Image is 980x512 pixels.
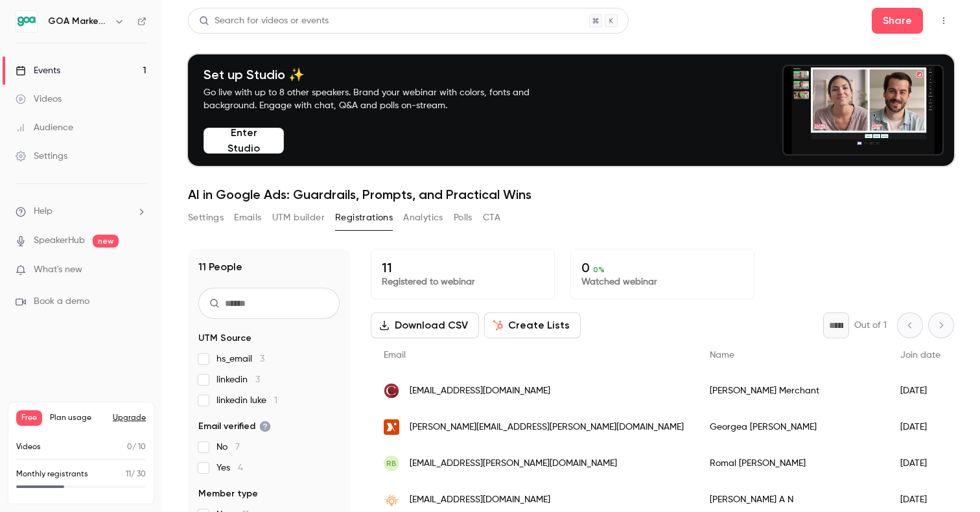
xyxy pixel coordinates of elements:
div: [DATE] [887,373,953,409]
button: Upgrade [113,413,146,423]
span: Email [384,351,406,360]
span: 3 [260,355,264,364]
span: 0 % [593,265,605,274]
span: [PERSON_NAME][EMAIL_ADDRESS][PERSON_NAME][DOMAIN_NAME] [410,421,684,434]
button: Emails [234,207,261,228]
p: Monthly registrants [16,469,88,480]
h1: 11 People [198,259,242,275]
span: 7 [235,443,240,452]
p: / 10 [127,441,146,453]
div: Settings [16,150,67,163]
span: Free [16,410,42,426]
span: [EMAIL_ADDRESS][DOMAIN_NAME] [410,493,550,507]
p: 11 [382,260,544,275]
span: Name [710,351,734,360]
span: 4 [238,463,243,472]
span: linkedin [216,373,260,386]
img: christies.com [384,383,399,399]
div: [DATE] [887,409,953,445]
span: 1 [274,396,277,405]
p: Registered to webinar [382,275,544,288]
span: UTM Source [198,332,251,345]
li: help-dropdown-opener [16,205,146,218]
img: ultraviewx.co.uk [384,419,399,435]
span: No [216,441,240,454]
div: Events [16,64,60,77]
span: hs_email [216,353,264,366]
div: Search for videos or events [199,14,329,28]
span: Join date [900,351,940,360]
p: 0 [581,260,743,275]
div: Videos [16,93,62,106]
button: Download CSV [371,312,479,338]
iframe: Noticeable Trigger [131,264,146,276]
span: Plan usage [50,413,105,423]
button: Share [872,8,923,34]
span: Book a demo [34,295,89,308]
span: 11 [126,471,131,478]
span: What's new [34,263,82,277]
button: Settings [188,207,224,228]
span: Help [34,205,52,218]
span: Yes [216,461,243,474]
div: Georgea [PERSON_NAME] [697,409,887,445]
p: Watched webinar [581,275,743,288]
button: Create Lists [484,312,581,338]
h6: GOA Marketing [48,15,109,28]
span: [EMAIL_ADDRESS][PERSON_NAME][DOMAIN_NAME] [410,457,617,471]
p: Out of 1 [854,319,887,332]
span: Email verified [198,420,271,433]
span: [EMAIL_ADDRESS][DOMAIN_NAME] [410,384,550,398]
div: Romal [PERSON_NAME] [697,445,887,482]
p: Videos [16,441,41,453]
span: new [93,235,119,248]
button: Polls [454,207,472,228]
img: pulseadsmedia.com [384,492,399,507]
img: GOA Marketing [16,11,37,32]
a: SpeakerHub [34,234,85,248]
div: Audience [16,121,73,134]
div: [PERSON_NAME] Merchant [697,373,887,409]
button: Enter Studio [204,128,284,154]
span: 3 [255,375,260,384]
button: Analytics [403,207,443,228]
p: / 30 [126,469,146,480]
span: Member type [198,487,258,500]
h4: Set up Studio ✨ [204,67,560,82]
button: Registrations [335,207,393,228]
span: 0 [127,443,132,451]
button: CTA [483,207,500,228]
h1: AI in Google Ads: Guardrails, Prompts, and Practical Wins [188,187,954,202]
span: linkedin luke [216,394,277,407]
p: Go live with up to 8 other speakers. Brand your webinar with colors, fonts and background. Engage... [204,86,560,112]
div: [DATE] [887,445,953,482]
button: UTM builder [272,207,325,228]
span: RB [386,458,397,469]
